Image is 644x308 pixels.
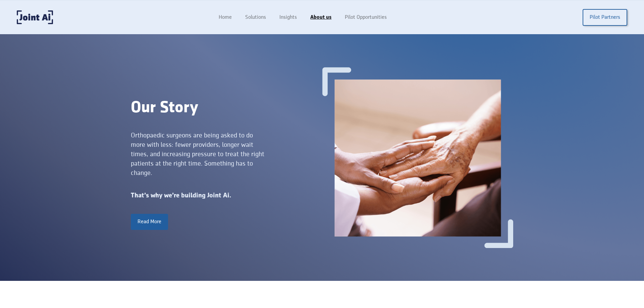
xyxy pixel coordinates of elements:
[304,11,338,24] a: About us
[212,11,238,24] a: Home
[131,99,322,117] div: Our Story
[238,11,273,24] a: Solutions
[131,191,322,200] div: That’s why we’re building Joint Ai.
[17,10,53,24] a: home
[338,11,393,24] a: Pilot Opportunities
[273,11,304,24] a: Insights
[583,9,627,26] a: Pilot Partners
[131,131,265,178] div: Orthopaedic surgeons are being asked to do more with less: fewer providers, longer wait times, an...
[131,214,168,230] a: Read More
